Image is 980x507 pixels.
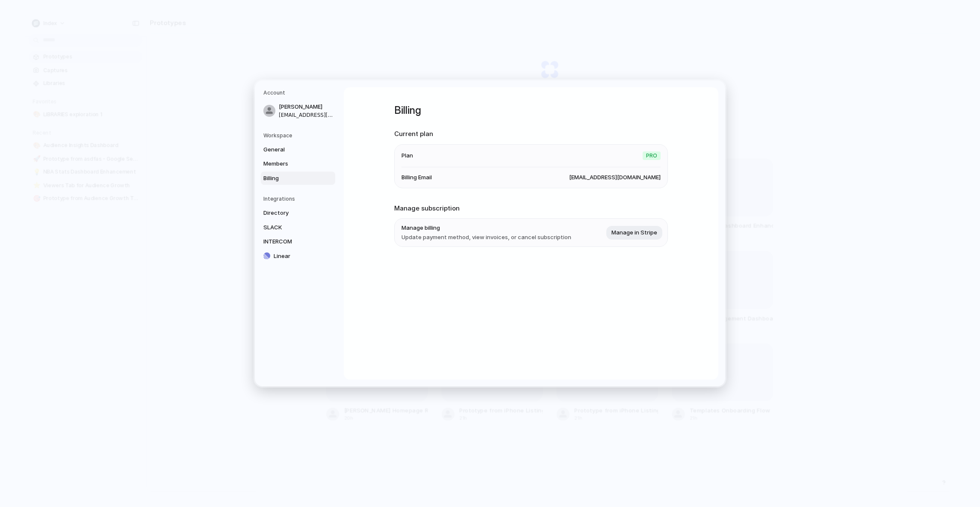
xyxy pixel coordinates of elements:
span: [PERSON_NAME] [279,103,334,111]
a: SLACK [261,220,335,234]
span: Update payment method, view invoices, or cancel subscription [401,233,571,241]
span: SLACK [263,223,318,231]
span: General [263,145,318,154]
span: Pro [643,151,661,160]
span: [EMAIL_ADDRESS][DOMAIN_NAME] [279,111,334,119]
a: Members [261,157,335,171]
span: Billing [263,174,318,182]
span: Linear [274,252,328,260]
span: Members [263,160,318,168]
h1: Billing [394,103,668,118]
span: Directory [263,209,318,217]
h2: Manage subscription [394,203,668,213]
h5: Workspace [263,131,335,139]
span: Plan [401,151,413,160]
a: General [261,142,335,156]
h5: Integrations [263,195,335,203]
a: INTERCOM [261,235,335,249]
span: Manage billing [401,224,571,232]
span: Manage in Stripe [611,228,657,237]
a: Linear [261,249,335,263]
h2: Current plan [394,129,668,139]
a: Directory [261,206,335,220]
span: Billing Email [401,173,432,181]
span: [EMAIL_ADDRESS][DOMAIN_NAME] [569,173,661,181]
a: Billing [261,171,335,185]
span: INTERCOM [263,237,318,246]
h5: Account [263,89,335,97]
a: [PERSON_NAME][EMAIL_ADDRESS][DOMAIN_NAME] [261,100,335,122]
button: Manage in Stripe [606,225,662,239]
